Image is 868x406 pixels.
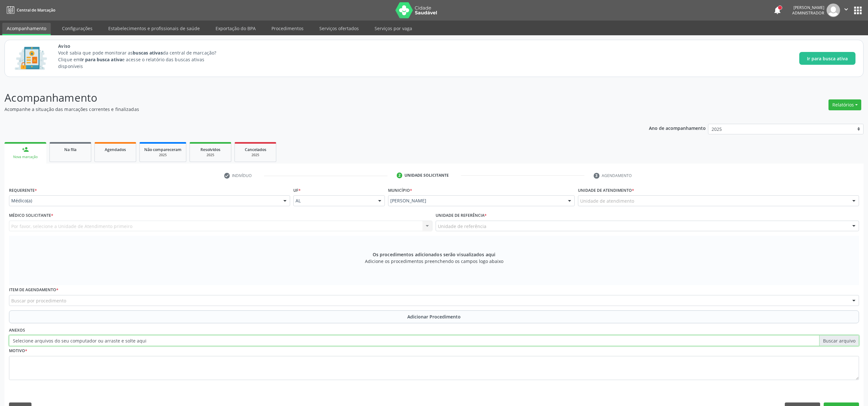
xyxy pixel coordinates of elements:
span: Os procedimentos adicionados serão visualizados aqui [373,251,495,258]
span: Agendados [105,147,126,152]
div: 2025 [239,153,271,157]
span: Resolvidos [200,147,220,152]
label: UF [293,185,301,195]
a: Serviços ofertados [315,23,363,34]
img: Imagem de CalloutCard [13,44,49,73]
label: Unidade de atendimento [578,185,634,195]
span: Ir para busca ativa [807,55,848,62]
div: Unidade solicitante [404,173,449,178]
a: Estabelecimentos e profissionais de saúde [104,23,204,34]
span: Na fila [64,147,76,152]
div: 2 [397,173,403,178]
div: 2025 [144,153,182,157]
button: Relatórios [828,99,861,110]
span: Central de Marcação [17,7,55,13]
span: Unidade de atendimento [580,198,634,204]
button: notifications [773,6,782,15]
button: Adicionar Procedimento [9,310,859,323]
div: person_add [22,146,29,153]
strong: buscas ativas [133,50,163,56]
p: Acompanhe a situação das marcações correntes e finalizadas [4,106,606,113]
button: Ir para busca ativa [799,52,855,65]
label: Item de agendamento [9,285,58,295]
div: [PERSON_NAME] [792,5,824,10]
a: Acompanhamento [2,23,51,35]
label: Requerente [9,185,37,195]
span: Administrador [792,10,824,16]
label: Motivo [9,346,27,356]
span: AL [296,198,372,204]
button:  [840,4,852,17]
span: Médico(a) [11,198,277,204]
img: img [827,4,840,17]
span: Adicione os procedimentos preenchendo os campos logo abaixo [365,258,503,265]
span: Adicionar Procedimento [407,313,461,320]
p: Acompanhamento [4,90,606,106]
p: Você sabia que pode monitorar as da central de marcação? Clique em e acesse o relatório das busca... [58,49,228,70]
span: Não compareceram [144,147,182,152]
a: Serviços por vaga [370,23,417,34]
a: Configurações [58,23,97,34]
a: Central de Marcação [4,5,55,15]
a: Exportação do BPA [211,23,260,34]
label: Médico Solicitante [9,211,53,221]
div: Nova marcação [9,155,42,159]
span: Cancelados [245,147,266,152]
span: Aviso [58,43,228,49]
label: Unidade de referência [436,211,487,221]
span: Buscar por procedimento [11,297,66,304]
strong: Ir para busca ativa [80,56,122,63]
button: apps [852,5,864,16]
span: Unidade de referência [438,223,486,230]
span: [PERSON_NAME] [390,198,561,204]
a: Procedimentos [267,23,308,34]
label: Município [388,185,412,195]
p: Ano de acompanhamento [649,124,706,132]
label: Anexos [9,326,25,335]
div: 2025 [194,153,226,157]
i:  [843,6,850,13]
